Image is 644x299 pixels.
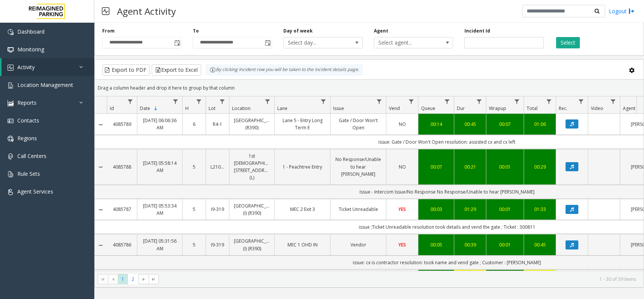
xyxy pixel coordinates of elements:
[111,206,132,213] a: 4085787
[17,81,73,88] span: Location Management
[459,121,481,128] a: 00:45
[185,105,189,112] span: H
[142,237,178,252] a: [DATE] 05:31:56 AM
[193,28,199,34] label: To
[591,105,603,112] span: Video
[211,241,224,248] a: I9-319
[142,160,178,174] a: [DATE] 05:58:14 AM
[399,121,406,127] span: NO
[187,163,201,170] a: 5
[398,206,406,212] span: YES
[423,206,449,213] a: 00:03
[474,96,484,107] a: Dur Filter Menu
[399,164,406,170] span: NO
[211,121,224,128] a: R4-1
[398,242,406,248] span: YES
[629,7,635,15] img: logout
[149,274,159,285] span: Go to the last page
[263,96,273,107] a: Location Filter Menu
[118,274,128,284] span: Page 1
[140,105,150,112] span: Date
[8,153,14,160] img: 'icon'
[17,152,46,160] span: Call Centers
[335,206,381,213] a: Ticket Unreadable
[95,81,644,95] div: Drag a column header and drop it here to group by that column
[491,163,519,170] div: 00:01
[391,206,413,213] a: YES
[102,64,150,76] button: Export to PDF
[234,117,270,131] a: [GEOGRAPHIC_DATA] (R390)
[529,121,551,128] div: 01:06
[333,105,344,112] span: Issue
[95,242,107,248] a: Collapse Details
[187,241,201,248] a: 5
[187,206,201,213] a: 5
[623,105,635,112] span: Agent
[609,7,635,15] a: Logout
[423,241,449,248] a: 00:05
[421,105,435,112] span: Queue
[153,105,159,112] span: Sortable
[491,241,519,248] div: 00:01
[277,105,287,112] span: Lane
[529,163,551,170] a: 00:29
[279,117,326,131] a: Lane 5 - Entry Long Term E
[529,206,551,213] a: 01:33
[459,241,481,248] div: 00:39
[491,121,519,128] a: 00:07
[529,241,551,248] a: 00:45
[102,2,109,20] img: pageIcon
[335,156,381,178] a: No Response/Unable to hear [PERSON_NAME]
[8,47,14,53] img: 'icon'
[17,46,44,53] span: Monitoring
[113,2,180,20] h3: Agent Activity
[374,28,388,34] label: Agent
[111,121,132,128] a: 4085789
[8,29,14,35] img: 'icon'
[279,206,326,213] a: MEC 2 Exit 3
[8,136,14,142] img: 'icon'
[391,241,413,248] a: YES
[464,28,490,34] label: Incident Id
[234,202,270,217] a: [GEOGRAPHIC_DATA] (I) (R390)
[279,163,326,170] a: 1 - Peachtree Entry
[17,135,37,142] span: Regions
[163,276,636,282] kendo-pager-info: 1 - 30 of 39 items
[187,121,201,128] a: 6
[128,274,138,284] span: Page 2
[406,96,417,107] a: Vend Filter Menu
[423,121,449,128] a: 00:14
[142,202,178,217] a: [DATE] 05:53:34 AM
[459,206,481,213] a: 01:29
[263,37,272,48] span: Toggle popup
[95,207,107,213] a: Collapse Details
[173,37,181,48] span: Toggle popup
[234,152,270,181] a: 1st [DEMOGRAPHIC_DATA], [STREET_ADDRESS] (L)
[391,163,413,170] a: NO
[491,206,519,213] a: 00:01
[211,163,224,170] a: L21078200
[234,237,270,252] a: [GEOGRAPHIC_DATA] (I) (R390)
[211,206,224,213] a: I9-319
[210,67,216,73] img: infoIcon.svg
[17,64,35,71] span: Activity
[17,99,37,106] span: Reports
[217,96,227,107] a: Lot Filter Menu
[608,96,618,107] a: Video Filter Menu
[389,105,400,112] span: Vend
[232,105,251,112] span: Location
[152,64,201,76] button: Export to Excel
[489,105,506,112] span: Wrapup
[2,58,94,76] a: Activity
[459,163,481,170] a: 00:21
[111,163,132,170] a: 4085788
